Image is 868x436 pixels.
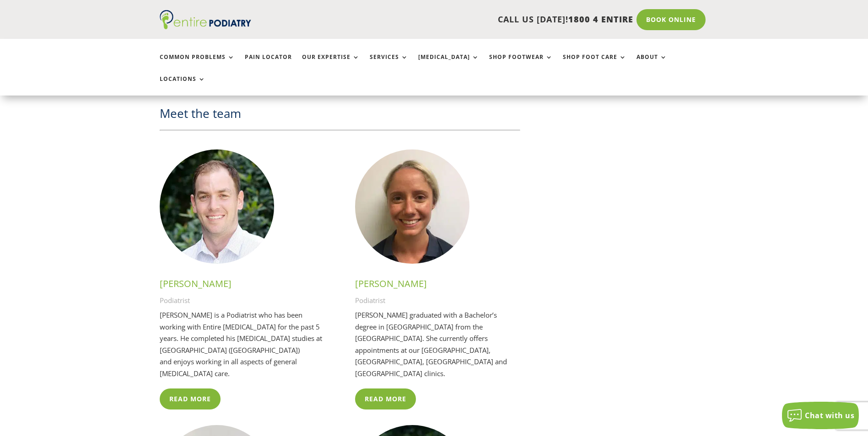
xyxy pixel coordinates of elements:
a: Read More [160,388,221,409]
h3: [PERSON_NAME] [160,277,325,295]
a: Book Online [636,9,706,30]
a: Our Expertise [302,54,360,74]
p: CALL US [DATE]! [286,14,633,26]
p: [PERSON_NAME] graduated with a Bachelor’s degree in [GEOGRAPHIC_DATA] from the [GEOGRAPHIC_DATA].... [355,309,520,379]
h3: [PERSON_NAME] [355,277,520,295]
img: logo (1) [160,10,251,29]
span: 1800 4 ENTIRE [568,14,633,25]
a: Shop Foot Care [563,54,626,74]
a: Locations [160,76,205,96]
p: Podiatrist [160,295,325,310]
a: About [636,54,667,74]
p: Podiatrist [355,295,520,310]
a: Pain Locator [245,54,292,74]
a: Read More [355,388,416,409]
img: Bree Johnston [355,149,469,264]
img: Richard Langton [160,149,274,264]
button: Chat with us [782,402,859,429]
h2: Meet the team [160,105,520,126]
span: Chat with us [805,410,854,420]
a: Entire Podiatry [160,22,251,31]
a: Shop Footwear [489,54,553,74]
a: Common Problems [160,54,235,74]
p: [PERSON_NAME] is a Podiatrist who has been working with Entire [MEDICAL_DATA] for the past 5 year... [160,309,325,379]
a: [MEDICAL_DATA] [418,54,479,74]
a: Services [370,54,408,74]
